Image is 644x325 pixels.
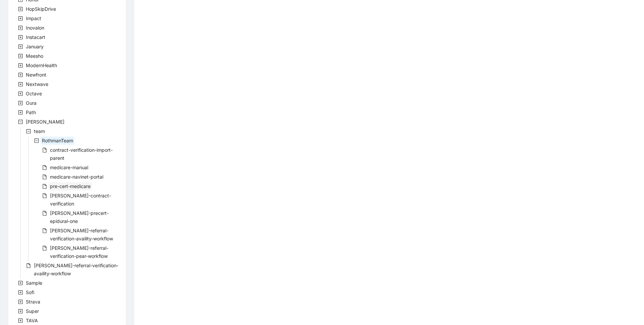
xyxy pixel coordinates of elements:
[34,263,118,276] span: [PERSON_NAME]-referral-verification-availity-workflow
[24,99,38,107] span: Oura
[50,183,91,189] span: pre-cert-medicare
[26,91,42,96] span: Octave
[18,44,23,49] span: plus-square
[24,33,47,41] span: Instacart
[42,138,73,143] span: RothmanTeam
[33,262,126,278] span: rothman-referral-verification-availity-workflow
[26,119,64,125] span: [PERSON_NAME]
[18,82,23,87] span: plus-square
[42,175,47,179] span: file
[24,90,43,98] span: Octave
[26,299,40,305] span: Strava
[18,7,23,11] span: plus-square
[18,26,23,30] span: plus-square
[26,25,44,31] span: Inovalon
[34,128,45,134] span: team
[24,61,58,69] span: ModernHealth
[24,5,57,13] span: HopSkipDrive
[50,210,109,224] span: [PERSON_NAME]-precert-epidural-one
[42,184,47,189] span: file
[42,148,47,152] span: file
[24,80,50,88] span: Nextwave
[18,73,23,77] span: plus-square
[26,129,31,134] span: minus-square
[18,318,23,323] span: plus-square
[18,101,23,105] span: plus-square
[26,15,41,21] span: Impact
[42,246,47,250] span: file
[42,165,47,170] span: file
[24,317,39,325] span: TAVA
[49,164,90,172] span: medicare-manual
[33,127,46,135] span: team
[18,309,23,314] span: plus-square
[24,108,37,117] span: Path
[26,53,43,59] span: Meesho
[41,137,74,145] span: RothmanTeam
[50,193,111,206] span: [PERSON_NAME]-contract-verification
[26,44,44,49] span: January
[24,307,40,315] span: Super
[24,118,66,126] span: Rothman
[26,280,42,286] span: Sample
[49,146,126,162] span: contract-verification-import-parent
[24,279,44,287] span: Sample
[24,43,45,51] span: January
[18,110,23,115] span: plus-square
[50,165,88,170] span: medicare-manual
[49,244,126,260] span: rothman-referral-verification-pear-workflow
[24,52,45,60] span: Meesho
[49,227,126,243] span: rothman-referral-verification-availity-workflow
[26,100,37,106] span: Oura
[18,290,23,295] span: plus-square
[24,298,42,306] span: Strava
[18,35,23,40] span: plus-square
[26,62,57,68] span: ModernHealth
[50,245,108,259] span: [PERSON_NAME]-referral-verification-pear-workflow
[50,174,103,180] span: medicare-navinet-portal
[24,14,43,22] span: Impact
[49,209,126,225] span: rothman-precert-epidural-one
[49,192,126,208] span: rothman-contract-verification
[34,138,39,143] span: minus-square
[50,228,113,241] span: [PERSON_NAME]-referral-verification-availity-workflow
[26,308,39,314] span: Super
[18,91,23,96] span: plus-square
[26,318,38,323] span: TAVA
[26,6,56,12] span: HopSkipDrive
[49,182,92,190] span: pre-cert-medicare
[50,147,113,161] span: contract-verification-import-parent
[24,71,48,79] span: Newfront
[26,109,36,115] span: Path
[26,263,31,268] span: file
[49,173,105,181] span: medicare-navinet-portal
[18,54,23,58] span: plus-square
[18,120,23,124] span: minus-square
[18,63,23,68] span: plus-square
[24,288,36,296] span: Sofi
[42,228,47,233] span: file
[42,193,47,198] span: file
[18,281,23,285] span: plus-square
[26,72,46,78] span: Newfront
[42,211,47,216] span: file
[24,24,46,32] span: Inovalon
[26,34,45,40] span: Instacart
[26,81,48,87] span: Nextwave
[26,289,34,295] span: Sofi
[18,16,23,21] span: plus-square
[18,299,23,304] span: plus-square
